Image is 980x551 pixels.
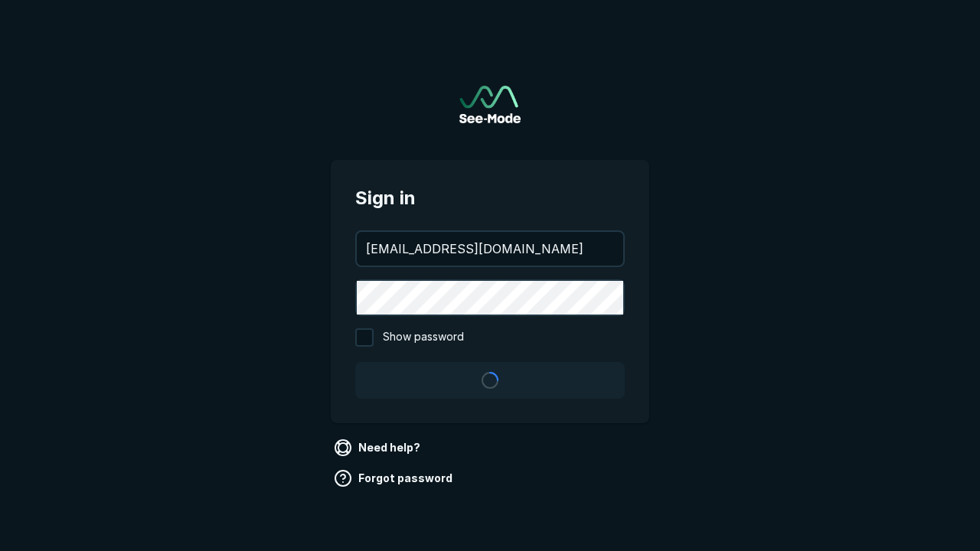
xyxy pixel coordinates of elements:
a: Need help? [331,435,426,460]
img: See-Mode Logo [459,86,521,123]
a: Forgot password [331,466,459,491]
input: your@email.com [357,232,623,266]
a: Go to sign in [459,86,521,123]
span: Show password [383,328,464,347]
span: Sign in [355,184,625,212]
